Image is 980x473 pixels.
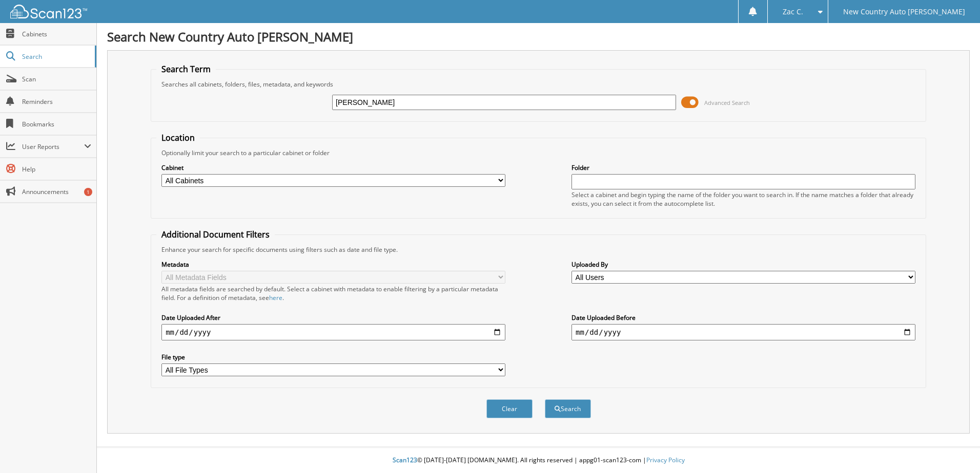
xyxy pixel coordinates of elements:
span: Cabinets [22,30,91,38]
label: File type [161,353,505,361]
span: New Country Auto [PERSON_NAME] [843,9,965,15]
button: Clear [486,399,533,418]
label: Cabinet [161,163,505,172]
span: Zac C. [783,9,803,15]
span: Help [22,165,91,174]
span: Scan123 [393,456,417,464]
img: scan123-logo-white.svg [10,5,87,18]
span: Search [22,52,90,61]
div: Optionally limit your search to a particular cabinet or folder [156,148,921,157]
div: Select a cabinet and begin typing the name of the folder you want to search in. If the name match... [571,190,915,208]
span: Advanced Search [704,99,750,106]
span: Announcements [22,187,91,196]
h1: Search New Country Auto [PERSON_NAME] [107,28,970,45]
label: Folder [571,163,915,172]
a: here [269,293,282,302]
input: start [161,324,505,340]
div: All metadata fields are searched by default. Select a cabinet with metadata to enable filtering b... [161,285,505,302]
label: Metadata [161,260,505,269]
span: Reminders [22,97,91,106]
legend: Location [156,132,200,143]
span: User Reports [22,142,84,151]
a: Privacy Policy [646,456,685,464]
legend: Additional Document Filters [156,229,275,240]
label: Uploaded By [571,260,915,269]
span: Bookmarks [22,120,91,128]
span: Scan [22,75,91,83]
label: Date Uploaded After [161,313,505,322]
input: end [571,324,915,340]
div: © [DATE]-[DATE] [DOMAIN_NAME]. All rights reserved | appg01-scan123-com | [97,448,980,473]
div: Searches all cabinets, folders, files, metadata, and keywords [156,80,921,89]
iframe: Chat Widget [929,424,980,473]
button: Search [545,399,591,418]
label: Date Uploaded Before [571,313,915,322]
div: Enhance your search for specific documents using filters such as date and file type. [156,245,921,254]
div: 1 [84,188,92,196]
legend: Search Term [156,63,216,75]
